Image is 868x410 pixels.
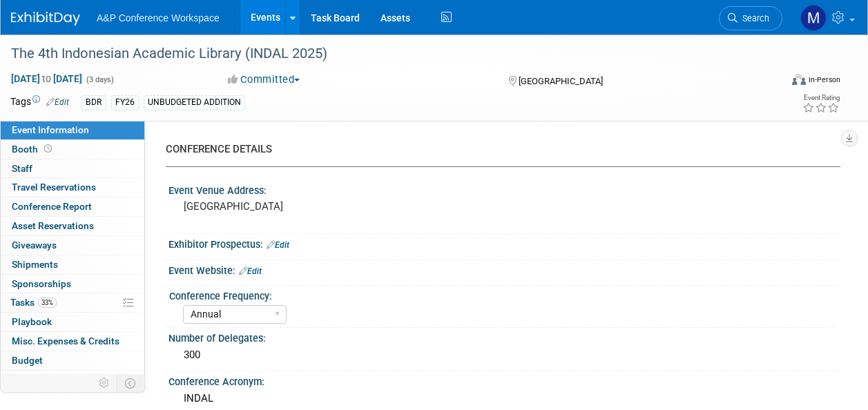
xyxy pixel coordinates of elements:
[800,5,827,31] img: Matt Hambridge
[10,72,83,85] span: [DATE] [DATE]
[12,201,92,212] span: Conference Report
[1,197,144,216] a: Conference Report
[169,286,834,303] div: Conference Frequency:
[1,313,144,331] a: Playbook
[111,95,139,110] div: FY26
[1,371,144,389] a: ROI, Objectives & ROO
[168,180,840,197] div: Event Venue Address:
[179,344,830,366] div: 300
[11,12,80,26] img: ExhibitDay
[1,351,144,370] a: Budget
[166,142,830,157] div: CONFERENCE DETAILS
[519,76,603,86] span: [GEOGRAPHIC_DATA]
[12,220,94,231] span: Asset Reservations
[1,140,144,159] a: Booth
[93,374,117,392] td: Personalize Event Tab Strip
[184,200,433,213] pre: [GEOGRAPHIC_DATA]
[1,275,144,293] a: Sponsorships
[117,374,145,392] td: Toggle Event Tabs
[12,182,96,193] span: Travel Reservations
[168,260,840,278] div: Event Website:
[1,332,144,351] a: Misc. Expenses & Credits
[1,159,144,178] a: Staff
[12,374,104,385] span: ROI, Objectives & ROO
[81,95,106,110] div: BDR
[12,163,32,174] span: Staff
[12,335,119,346] span: Misc. Expenses & Credits
[38,297,57,308] span: 33%
[802,95,840,101] div: Event Rating
[737,13,769,23] span: Search
[12,259,58,270] span: Shipments
[1,217,144,235] a: Asset Reservations
[1,255,144,274] a: Shipments
[12,124,89,135] span: Event Information
[168,328,840,345] div: Number of Delegates:
[808,75,840,85] div: In-Person
[46,97,69,107] a: Edit
[1,236,144,255] a: Giveaways
[144,95,245,110] div: UNBUDGETED ADDITION
[6,41,769,66] div: The 4th Indonesian Academic Library (INDAL 2025)
[719,6,782,30] a: Search
[41,144,55,154] span: Booth not reserved yet
[267,240,289,250] a: Edit
[85,75,114,84] span: (3 days)
[223,72,305,87] button: Committed
[12,278,71,289] span: Sponsorships
[1,293,144,312] a: Tasks33%
[168,371,840,389] div: Conference Acronym:
[792,74,806,85] img: Format-Inperson.png
[12,355,43,366] span: Budget
[12,240,57,251] span: Giveaways
[97,12,220,23] span: A&P Conference Workspace
[239,266,262,276] a: Edit
[12,144,55,155] span: Booth
[1,178,144,197] a: Travel Reservations
[720,72,840,92] div: Event Format
[12,316,52,327] span: Playbook
[10,297,57,308] span: Tasks
[10,95,69,110] td: Tags
[168,234,840,252] div: Exhibitor Prospectus:
[1,121,144,139] a: Event Information
[179,388,830,409] div: INDAL
[40,73,53,84] span: to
